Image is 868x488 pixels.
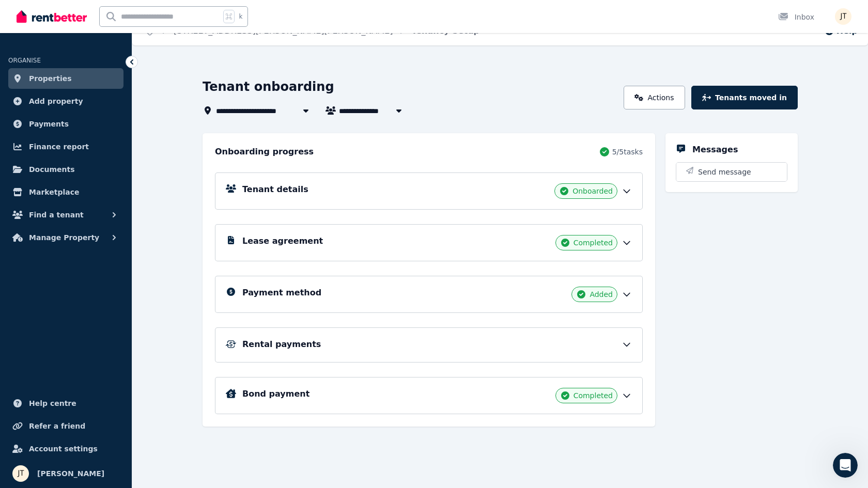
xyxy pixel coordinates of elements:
p: The team can also help [50,13,129,23]
span: Manage Property [29,231,99,244]
img: Profile image for The RentBetter Team [29,6,46,22]
h1: Tenant onboarding [203,78,334,95]
span: Properties [29,72,72,85]
img: Jamie Taylor [12,465,29,482]
a: Actions [624,86,685,109]
div: Hey there 👋 Welcome to RentBetter! [17,66,161,76]
button: Manage Property [8,227,123,248]
img: RentBetter [17,9,87,24]
iframe: Intercom live chat [833,453,858,478]
span: 5 / 5 tasks [612,147,643,157]
div: On RentBetter, taking control and managing your property is easier than ever before. [17,81,161,112]
a: Payments [8,114,123,134]
div: How can we help? [8,186,90,209]
h2: Onboarding progress [215,146,314,158]
span: k [239,12,242,21]
div: The RentBetter Team says… [8,186,198,217]
a: Add property [8,91,123,112]
span: Refer a friend [29,420,85,432]
a: Properties [8,68,123,89]
div: How can we help? [17,192,82,202]
span: Find a tenant [29,209,84,221]
a: Help Centre [113,290,156,298]
button: Send message [676,163,787,181]
span: Add property [29,95,83,107]
span: Marketplace [29,186,79,198]
h5: Bond payment [242,388,309,400]
div: Something else [126,155,198,178]
h5: Rental payments [242,338,321,351]
a: Documents [8,159,123,180]
div: The RentBetter Team says… [8,59,198,141]
div: Something else [134,223,190,233]
span: Finance report [29,140,89,153]
span: Account settings [29,443,98,455]
div: If you have a question you're welcome to type it here and a member of our team will reach out to ... [17,254,161,284]
span: Payments [29,118,69,130]
div: The RentBetter Team says… [8,247,198,334]
a: Blogs [30,300,50,308]
button: go back [7,4,26,24]
span: Completed [574,390,613,401]
h5: Tenant details [242,183,308,196]
span: Send message [698,167,751,177]
h1: The RentBetter Team [50,5,136,13]
img: Jamie Taylor [835,8,851,25]
span: Documents [29,163,75,176]
span: Completed [574,238,613,248]
div: Something else [126,216,198,239]
b: What can we help you with [DATE]? [17,117,161,125]
h5: Payment method [242,287,321,299]
div: Something else [134,161,190,171]
a: Account settings [8,438,123,459]
div: Jamie says… [8,155,198,186]
a: Help centre [8,393,123,414]
h5: Messages [692,144,738,156]
h5: Lease agreement [242,235,323,247]
span: Added [590,289,613,300]
a: Finance report [8,136,123,157]
div: If you have a question you're welcome to type it here and a member of our team will reach out to ... [8,247,169,326]
div: Inbox [778,12,814,22]
span: Onboarded [572,186,613,196]
img: Rental Payments [226,340,236,348]
span: ORGANISE [8,57,41,64]
div: [DATE] [8,141,198,155]
span: [PERSON_NAME] [37,467,104,480]
div: Hey there 👋 Welcome to RentBetter!On RentBetter, taking control and managing your property is eas... [8,59,169,133]
div: You can also check out our and that may help in answering your question. [17,289,161,320]
button: Home [180,4,200,24]
a: Refer a friend [8,416,123,436]
img: Bond Details [226,389,236,398]
button: Tenants moved in [691,86,798,109]
span: Help centre [29,397,76,410]
a: Marketplace [8,182,123,202]
div: Jamie says… [8,216,198,247]
button: Find a tenant [8,204,123,225]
